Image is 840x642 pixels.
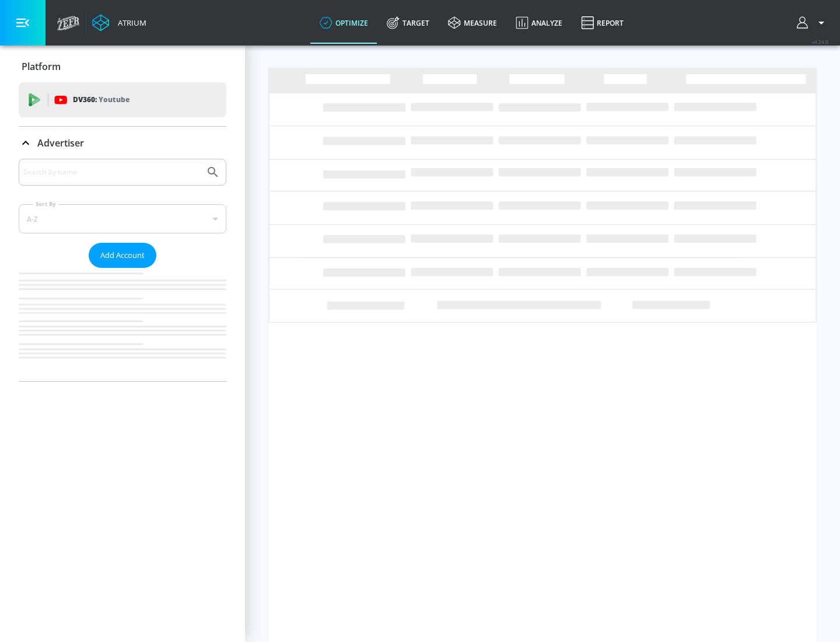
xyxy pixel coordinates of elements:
p: Platform [22,60,61,73]
a: Target [377,2,439,44]
a: measure [439,2,506,44]
a: Report [572,2,633,44]
a: optimize [310,2,377,44]
div: A-Z [19,204,226,233]
button: Add Account [89,243,156,268]
div: Advertiser [19,127,226,159]
div: Atrium [113,18,146,28]
input: Search by name [23,165,200,180]
p: Advertiser [37,137,84,149]
a: Atrium [92,14,146,32]
div: Advertiser [19,159,226,381]
div: DV360: Youtube [19,82,226,117]
span: v 4.24.0 [812,39,828,45]
div: Platform [19,50,226,83]
nav: list of Advertiser [19,268,226,381]
a: Analyze [506,2,572,44]
span: Add Account [100,249,145,262]
p: Youtube [99,93,129,106]
label: Sort By [33,200,58,208]
p: DV360: [73,93,129,106]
